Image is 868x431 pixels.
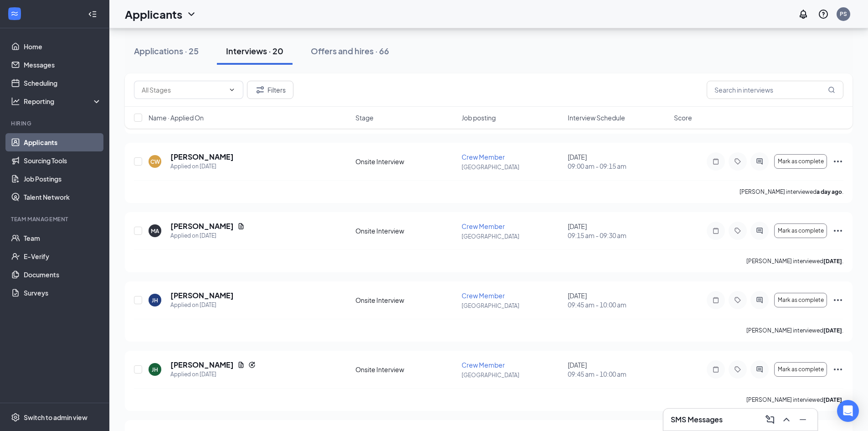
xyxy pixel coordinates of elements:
button: ComposeMessage [763,412,777,427]
svg: ChevronDown [228,86,236,93]
a: Sourcing Tools [24,151,102,170]
button: Mark as complete [774,362,827,377]
svg: Tag [732,366,743,373]
a: Talent Network [24,188,102,206]
svg: Ellipses [832,225,843,236]
h5: [PERSON_NAME] [170,291,234,301]
p: [PERSON_NAME] interviewed . [746,257,843,265]
button: Minimize [796,412,810,427]
span: Mark as complete [778,297,824,303]
div: Onsite Interview [355,296,456,305]
button: Filter Filters [247,81,293,99]
div: Applied on [DATE] [170,301,234,310]
div: Applied on [DATE] [170,162,234,171]
div: JH [152,366,158,374]
input: All Stages [142,85,225,95]
div: CW [150,158,160,166]
span: 09:45 am - 10:00 am [568,300,668,309]
svg: Notifications [798,9,809,20]
svg: Ellipses [832,295,843,306]
span: 09:15 am - 09:30 am [568,231,668,240]
svg: ComposeMessage [765,414,776,425]
button: Mark as complete [774,293,827,307]
span: Mark as complete [778,366,824,373]
div: Interviews · 20 [226,45,283,57]
svg: Minimize [797,414,808,425]
svg: ActiveChat [754,227,765,234]
span: Mark as complete [778,228,824,234]
div: Switch to admin view [24,413,87,422]
div: Offers and hires · 66 [311,45,389,57]
p: [PERSON_NAME] interviewed . [746,327,843,334]
span: Crew Member [462,222,505,230]
div: Open Intercom Messenger [837,400,859,422]
svg: ActiveChat [754,366,765,373]
b: [DATE] [823,396,842,403]
p: [GEOGRAPHIC_DATA] [462,233,562,240]
div: Applied on [DATE] [170,231,245,240]
div: [DATE] [568,152,668,171]
div: Onsite Interview [355,157,456,166]
button: Mark as complete [774,223,827,238]
svg: Tag [732,158,743,165]
a: Team [24,229,102,247]
a: E-Verify [24,247,102,265]
svg: Note [710,158,721,165]
div: [DATE] [568,291,668,309]
svg: ActiveChat [754,158,765,165]
h1: Applicants [125,6,182,22]
div: Team Management [11,215,100,223]
span: Crew Member [462,361,505,369]
div: Onsite Interview [355,226,456,235]
span: Stage [355,113,374,122]
span: Crew Member [462,291,505,300]
a: Job Postings [24,170,102,188]
b: [DATE] [823,258,842,265]
svg: Settings [11,413,20,422]
p: [PERSON_NAME] interviewed . [746,396,843,404]
svg: Note [710,366,721,373]
div: Applied on [DATE] [170,370,256,379]
h3: SMS Messages [671,415,723,425]
a: Scheduling [24,74,102,92]
p: [GEOGRAPHIC_DATA] [462,163,562,171]
p: [GEOGRAPHIC_DATA] [462,371,562,379]
svg: Ellipses [832,156,843,167]
svg: Filter [255,84,266,95]
h5: [PERSON_NAME] [170,221,234,231]
button: Mark as complete [774,154,827,169]
h5: [PERSON_NAME] [170,360,234,370]
svg: Reapply [248,361,256,369]
b: [DATE] [823,327,842,334]
span: Score [674,113,692,122]
span: Interview Schedule [568,113,625,122]
div: Reporting [24,97,102,106]
div: [DATE] [568,222,668,240]
a: Messages [24,56,102,74]
b: a day ago [817,188,842,195]
input: Search in interviews [707,81,843,99]
svg: Note [710,227,721,234]
div: MA [151,227,159,235]
span: 09:00 am - 09:15 am [568,161,668,171]
svg: WorkstreamLogo [10,9,19,18]
svg: Note [710,296,721,304]
a: Applicants [24,133,102,151]
svg: Document [237,361,245,369]
svg: ActiveChat [754,296,765,304]
h5: [PERSON_NAME] [170,152,234,162]
span: Job posting [462,113,496,122]
span: Name · Applied On [149,113,204,122]
span: Mark as complete [778,158,824,165]
div: JH [152,296,158,304]
p: [GEOGRAPHIC_DATA] [462,302,562,310]
div: [DATE] [568,360,668,379]
div: Applications · 25 [134,45,199,57]
svg: Tag [732,227,743,234]
span: Crew Member [462,153,505,161]
svg: Ellipses [832,364,843,375]
svg: Tag [732,296,743,304]
a: Surveys [24,284,102,302]
div: PS [840,10,847,18]
span: 09:45 am - 10:00 am [568,369,668,379]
